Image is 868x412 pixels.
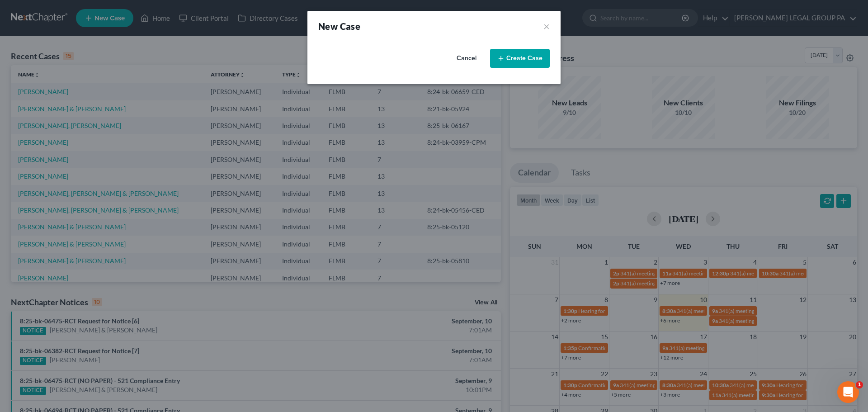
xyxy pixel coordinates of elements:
[856,381,863,388] span: 1
[447,49,486,67] button: Cancel
[490,49,550,68] button: Create Case
[543,20,550,33] button: ×
[837,381,859,403] iframe: Intercom live chat
[318,21,360,32] strong: New Case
